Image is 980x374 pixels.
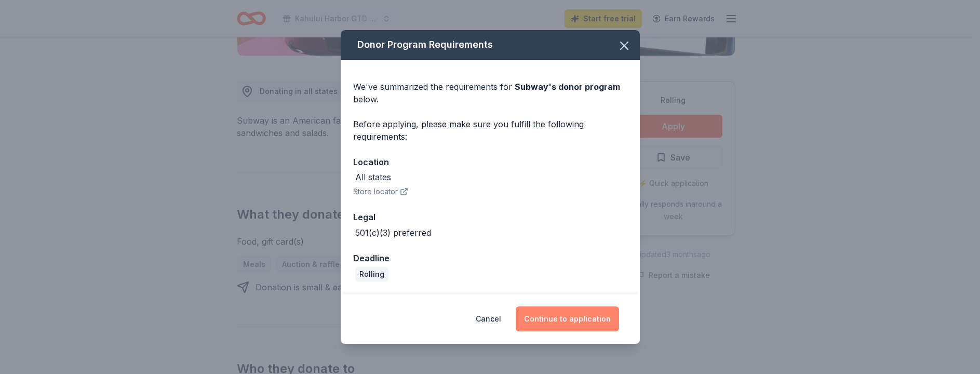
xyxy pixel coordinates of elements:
[355,226,431,239] div: 501(c)(3) preferred
[355,267,388,282] div: Rolling
[353,251,627,265] div: Deadline
[476,306,501,331] button: Cancel
[353,210,627,224] div: Legal
[516,306,619,331] button: Continue to application
[353,118,627,143] div: Before applying, please make sure you fulfill the following requirements:
[353,81,627,105] div: We've summarized the requirements for below.
[353,155,627,169] div: Location
[355,171,391,183] div: All states
[515,82,620,92] span: Subway 's donor program
[341,30,640,60] div: Donor Program Requirements
[353,185,408,198] button: Store locator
